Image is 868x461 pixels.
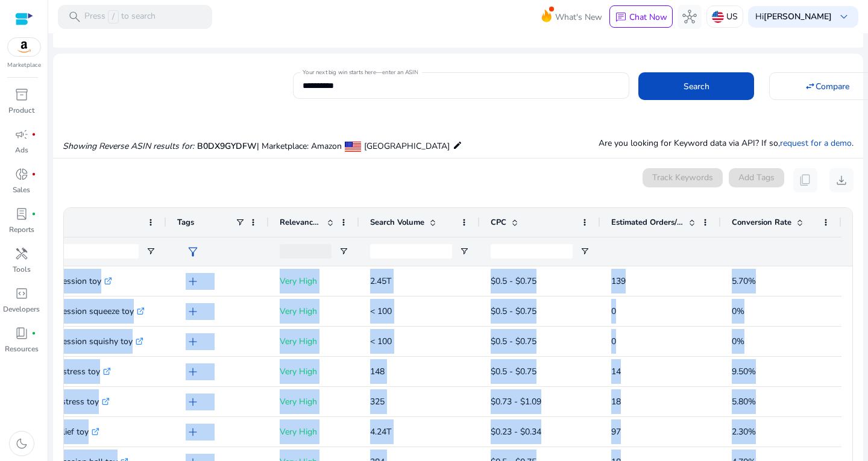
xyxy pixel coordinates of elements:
[8,38,40,56] img: amazon.svg
[30,389,110,414] p: squishy stress toy
[63,140,194,152] i: Showing Reverse ASIN results for:
[682,10,697,24] span: hub
[14,127,29,142] span: campaign
[370,336,392,347] span: < 100
[31,132,36,137] span: fiber_manual_record
[732,306,744,317] span: 0%
[491,336,536,347] span: $0.5 - $0.75
[5,343,39,354] p: Resources
[186,334,200,349] span: add
[30,329,143,354] p: decompression squishy toy
[732,217,791,228] span: Conversion Rate
[370,366,385,377] span: 148
[186,245,200,259] span: filter_alt
[491,366,536,377] span: $0.5 - $0.75
[678,5,702,29] button: hub
[580,246,590,256] button: Open Filter Menu
[755,13,832,21] p: Hi
[14,286,29,301] span: code_blocks
[638,72,754,100] button: Search
[555,7,602,28] span: What's New
[14,167,29,181] span: donut_small
[611,306,616,317] span: 0
[186,425,200,439] span: add
[303,68,418,77] mat-label: Your next big win starts here—enter an ASIN
[491,306,536,317] span: $0.5 - $0.75
[339,246,348,256] button: Open Filter Menu
[611,336,616,347] span: 0
[280,299,348,324] p: Very High
[834,173,849,187] span: download
[14,326,29,340] span: book_4
[186,304,200,319] span: add
[611,275,626,287] span: 139
[14,207,29,221] span: lab_profile
[491,396,541,407] span: $0.73 - $1.09
[491,217,506,228] span: CPC
[805,81,816,92] mat-icon: swap_horiz
[30,299,145,324] p: decompression squeeze toy
[14,87,29,102] span: inventory_2
[3,304,40,315] p: Developers
[684,80,709,93] span: Search
[599,137,854,149] p: Are you looking for Keyword data via API? If so, .
[609,5,673,28] button: chatChat Now
[370,396,385,407] span: 325
[732,366,756,377] span: 9.50%
[108,10,119,24] span: /
[764,11,832,22] b: [PERSON_NAME]
[84,10,156,24] p: Press to search
[816,80,849,93] span: Compare
[8,105,34,116] p: Product
[30,269,112,293] p: decompression toy
[31,212,36,216] span: fiber_manual_record
[837,10,851,24] span: keyboard_arrow_down
[14,246,29,261] span: handyman
[459,246,469,256] button: Open Filter Menu
[280,389,348,414] p: Very High
[611,426,621,437] span: 97
[732,275,756,287] span: 5.70%
[615,11,627,24] span: chat
[453,138,462,152] mat-icon: edit
[7,61,41,70] p: Marketplace
[712,11,724,23] img: us.svg
[280,329,348,354] p: Very High
[611,396,621,407] span: 18
[726,6,738,27] p: US
[186,274,200,289] span: add
[611,366,621,377] span: 14
[611,217,684,228] span: Estimated Orders/Month
[186,395,200,409] span: add
[197,140,257,152] span: B0DX9GYDFW
[257,140,342,152] span: | Marketplace: Amazon
[732,396,756,407] span: 5.80%
[364,140,450,152] span: [GEOGRAPHIC_DATA]
[68,10,82,24] span: search
[186,365,200,379] span: add
[9,224,34,235] p: Reports
[370,275,391,287] span: 2.45T
[370,244,452,259] input: Search Volume Filter Input
[280,217,322,228] span: Relevance Score
[829,168,854,192] button: download
[31,172,36,177] span: fiber_manual_record
[491,426,541,437] span: $0.23 - $0.34
[280,359,348,384] p: Very High
[370,306,392,317] span: < 100
[13,184,30,195] p: Sales
[146,246,156,256] button: Open Filter Menu
[280,419,348,444] p: Very High
[780,137,852,149] a: request for a demo
[30,359,111,384] p: squeeze stress toy
[732,336,744,347] span: 0%
[14,436,29,451] span: dark_mode
[732,426,756,437] span: 2.30%
[15,145,28,155] p: Ads
[280,269,348,293] p: Very High
[177,217,194,228] span: Tags
[370,217,424,228] span: Search Volume
[30,419,99,444] p: stress relief toy
[370,426,391,437] span: 4.24T
[13,264,31,275] p: Tools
